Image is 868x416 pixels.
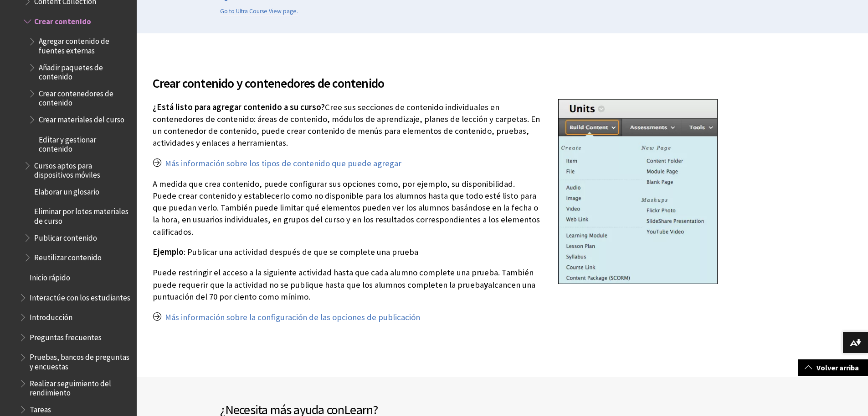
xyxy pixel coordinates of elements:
span: Interactúe con los estudiantes [30,290,130,302]
span: Crear materiales del curso [39,112,124,124]
span: Editar y gestionar contenido [39,132,130,153]
span: Eliminar por lotes materiales de curso [34,204,130,226]
a: Más información sobre los tipos de contenido que puede agregar [165,158,401,169]
a: Más información sobre la configuración de las opciones de publicación [165,312,420,323]
p: A medida que crea contenido, puede configurar sus opciones como, por ejemplo, su disponibilidad. ... [153,178,718,238]
span: Crear contenido [34,14,91,26]
span: Cursos aptos para dispositivos móviles [34,158,130,179]
span: Tareas [30,402,51,414]
span: ¿Está listo para agregar contenido a su curso? [153,102,325,112]
a: Volver arriba [798,359,868,376]
p: Puede restringir el acceso a la siguiente actividad hasta que cada alumno complete una prueba. Ta... [153,267,718,303]
span: Introducción [30,310,72,322]
h2: Crear contenido y contenedores de contenido [153,63,718,93]
span: Inicio rápido [30,270,70,282]
span: Crear contenedores de contenido [39,86,130,107]
span: Añadir paquetes de contenido [39,60,130,81]
p: Cree sus secciones de contenido individuales en contenedores de contenido: áreas de contenido, mó... [153,101,718,149]
span: Publicar contenido [34,230,97,242]
span: Ejemplo [153,247,184,257]
a: Go to Ultra Course View page. [220,7,298,16]
p: : Publicar una actividad después de que se complete una prueba [153,246,718,258]
span: Elaborar un glosario [34,184,99,196]
span: Preguntas frecuentes [30,330,102,342]
span: Agregar contenido de fuentes externas [39,34,130,55]
span: Reutilizar contenido [34,250,102,262]
span: Realizar seguimiento del rendimiento [30,376,130,397]
span: Pruebas, bancos de preguntas y encuestas [30,350,130,371]
span: y [484,279,488,290]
